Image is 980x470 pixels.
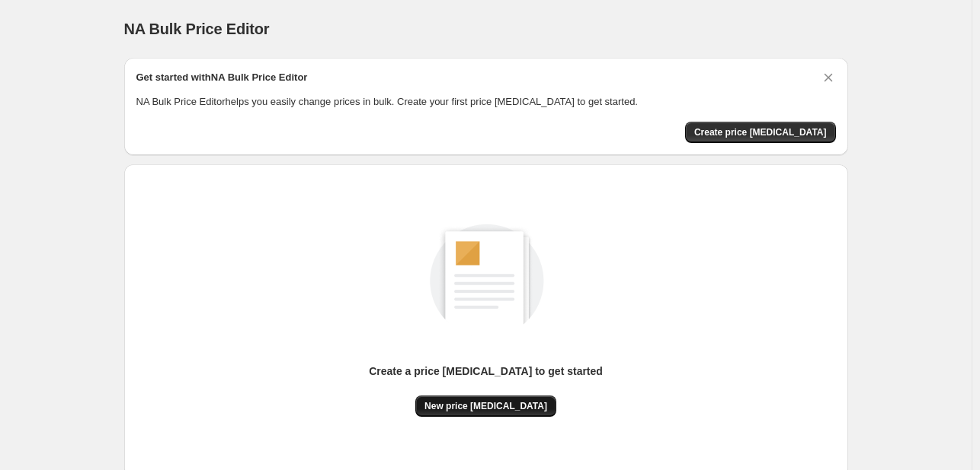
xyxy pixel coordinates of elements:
[124,21,270,37] span: NA Bulk Price Editor
[415,395,556,417] button: New price [MEDICAL_DATA]
[694,126,827,138] span: Create price [MEDICAL_DATA]
[136,70,308,85] h2: Get started with NA Bulk Price Editor
[424,400,547,412] span: New price [MEDICAL_DATA]
[821,70,836,85] button: Dismiss card
[685,122,836,143] button: Create price change job
[369,364,603,379] p: Create a price [MEDICAL_DATA] to get started
[136,94,836,110] p: NA Bulk Price Editor helps you easily change prices in bulk. Create your first price [MEDICAL_DAT...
